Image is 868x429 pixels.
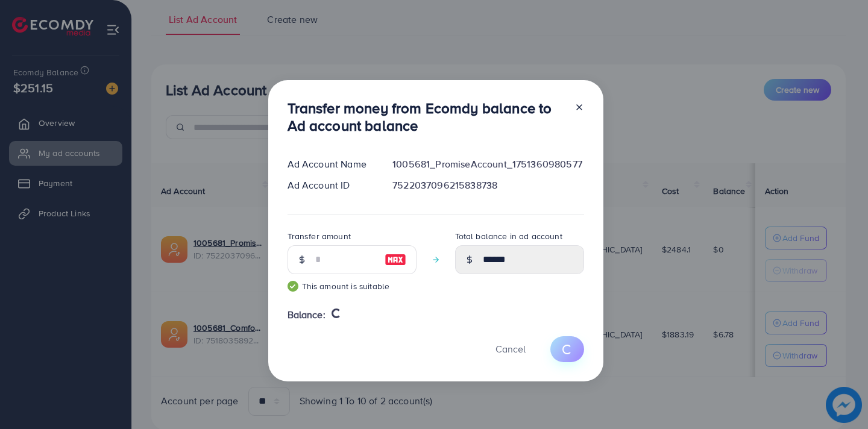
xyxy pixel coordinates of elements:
[383,178,593,192] div: 7522037096215838738
[288,308,325,322] span: Balance:
[480,336,541,362] button: Cancel
[278,178,383,192] div: Ad Account ID
[455,230,562,242] label: Total balance in ad account
[385,252,406,267] img: image
[288,230,351,242] label: Transfer amount
[288,281,298,292] img: guide
[383,157,593,171] div: 1005681_PromiseAccount_1751360980577
[288,99,565,134] h3: Transfer money from Ecomdy balance to Ad account balance
[288,280,417,292] small: This amount is suitable
[278,157,383,171] div: Ad Account Name
[495,342,526,355] span: Cancel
